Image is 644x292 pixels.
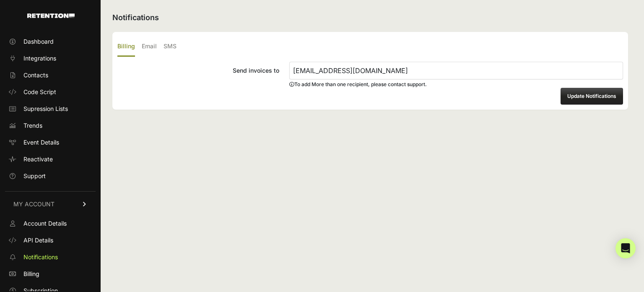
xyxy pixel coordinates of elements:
[5,136,96,149] a: Event Details
[142,37,157,57] label: Email
[5,52,96,65] a: Integrations
[5,35,96,48] a: Dashboard
[5,191,96,217] a: MY ACCOUNT
[23,236,53,245] span: API Details
[615,238,636,258] div: Open Intercom Messenger
[164,37,177,57] label: SMS
[23,270,39,278] span: Billing
[5,169,96,183] a: Support
[23,172,46,180] span: Support
[23,88,56,96] span: Code Script
[23,71,48,79] span: Contacts
[23,219,67,228] span: Account Details
[13,200,55,208] span: MY ACCOUNT
[5,102,96,116] a: Supression Lists
[117,66,279,75] div: Send invoices to
[289,62,623,79] input: Send invoices to
[23,37,54,46] span: Dashboard
[5,250,96,264] a: Notifications
[5,153,96,166] a: Reactivate
[23,138,59,147] span: Event Details
[561,88,623,105] button: Update Notifications
[5,234,96,247] a: API Details
[5,267,96,281] a: Billing
[5,85,96,99] a: Code Script
[117,37,135,57] label: Billing
[23,121,42,130] span: Trends
[112,12,628,24] h2: Notifications
[5,119,96,132] a: Trends
[23,54,56,63] span: Integrations
[5,68,96,82] a: Contacts
[289,81,623,88] div: To add More than one recipient, please contact support.
[23,105,68,113] span: Supression Lists
[5,217,96,230] a: Account Details
[23,253,58,261] span: Notifications
[23,155,53,163] span: Reactivate
[27,13,75,18] img: Retention.com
